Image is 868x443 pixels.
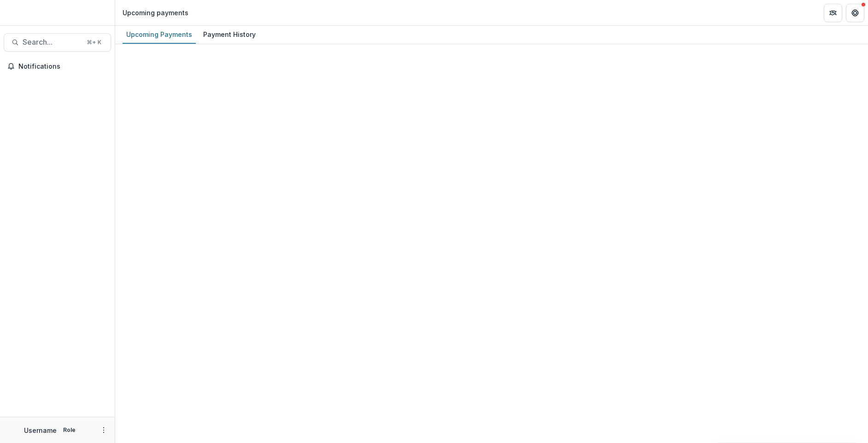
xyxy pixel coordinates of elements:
div: Payment History [199,28,259,41]
span: Search... [23,38,81,47]
a: Payment History [199,26,259,44]
button: Get Help [846,4,864,22]
div: ⌘ + K [85,37,103,47]
button: Notifications [4,59,111,74]
span: Notifications [18,63,107,71]
div: Upcoming Payments [123,28,196,41]
button: More [98,425,109,436]
nav: breadcrumb [119,6,192,19]
p: Role [60,426,78,434]
button: Partners [824,4,842,22]
a: Upcoming Payments [123,26,196,44]
button: Search... [4,33,111,52]
div: Upcoming payments [123,8,188,18]
p: Username [24,425,57,435]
